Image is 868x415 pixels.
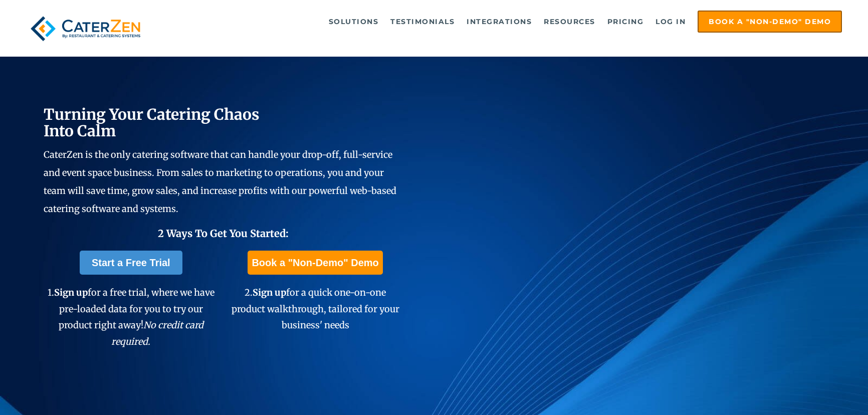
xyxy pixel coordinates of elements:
[779,376,857,404] iframe: Help widget launcher
[248,251,382,275] a: Book a "Non-Demo" Demo
[44,149,396,215] span: CaterZen is the only catering software that can handle your drop-off, full-service and event spac...
[385,12,460,32] a: Testimonials
[324,12,384,32] a: Solutions
[44,105,260,140] span: Turning Your Catering Chaos Into Calm
[80,251,182,275] a: Start a Free Trial
[698,11,842,33] a: Book a "Non-Demo" Demo
[539,12,600,32] a: Resources
[26,11,145,47] img: caterzen
[650,12,691,32] a: Log in
[48,287,214,347] span: 1. for a free trial, where we have pre-loaded data for you to try our product right away!
[54,287,88,298] span: Sign up
[111,319,203,347] em: No credit card required.
[158,227,289,240] span: 2 Ways To Get You Started:
[253,287,286,298] span: Sign up
[232,287,399,331] span: 2. for a quick one-on-one product walkthrough, tailored for your business' needs
[602,12,649,32] a: Pricing
[165,11,842,33] div: Navigation Menu
[462,12,537,32] a: Integrations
